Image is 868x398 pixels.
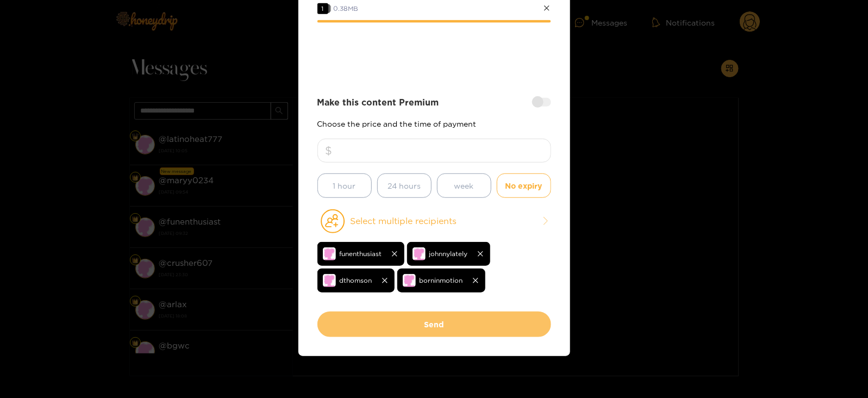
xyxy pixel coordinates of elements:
[334,5,359,12] span: 0.38 MB
[323,247,336,260] img: no-avatar.png
[317,120,551,128] p: Choose the price and the time of payment
[388,179,421,192] span: 24 hours
[340,247,382,260] span: funenthusiast
[403,274,416,287] img: no-avatar.png
[317,96,439,109] strong: Make this content Premium
[340,274,372,287] span: dthomson
[420,274,463,287] span: borninmotion
[429,247,468,260] span: johnnylately
[323,274,336,287] img: no-avatar.png
[317,3,328,14] span: 1
[317,312,551,337] button: Send
[413,247,426,260] img: no-avatar.png
[317,209,551,234] button: Select multiple recipients
[333,179,356,192] span: 1 hour
[497,173,551,198] button: No expiry
[505,179,542,192] span: No expiry
[317,173,372,198] button: 1 hour
[454,179,474,192] span: week
[377,173,432,198] button: 24 hours
[437,173,491,198] button: week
